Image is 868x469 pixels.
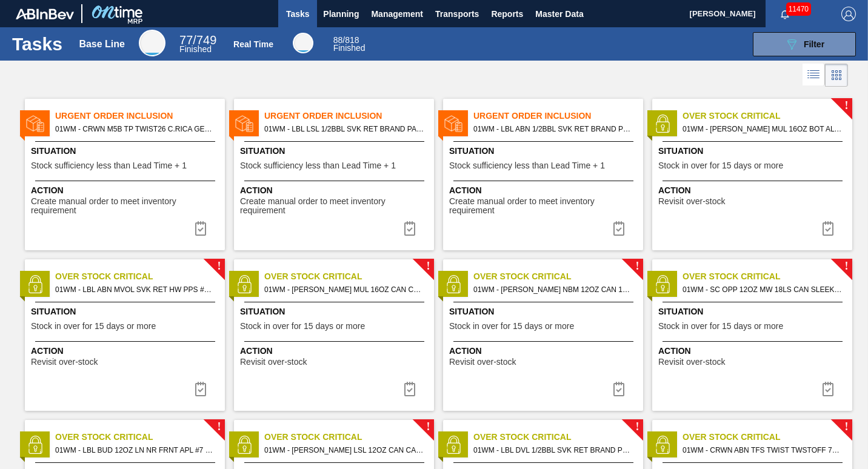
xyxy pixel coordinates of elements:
span: 01WM - CRWN M5B TP TWIST26 C.RICA GEN 0823 TWST [55,122,215,136]
div: Complete task: 6938315 [604,377,633,401]
span: Stock sufficiency less than Lead Time + 1 [449,161,605,170]
span: ! [426,422,430,431]
span: Action [449,345,640,358]
span: Finished [179,44,212,54]
button: icon-task complete [813,377,843,401]
span: Situation [449,305,640,318]
img: status [235,115,253,133]
span: Transports [435,7,479,21]
img: status [444,436,462,454]
span: Over Stock Critical [55,431,225,444]
button: icon-task complete [813,216,843,241]
span: Situation [658,145,849,158]
div: Complete task: 6939003 [604,216,633,241]
img: status [444,115,462,133]
span: Situation [240,145,431,158]
button: Filter [753,32,856,56]
span: Revisit over-stock [240,358,307,367]
button: icon-task complete [604,216,633,241]
div: Real Time [333,36,366,52]
span: Stock sufficiency less than Lead Time + 1 [240,161,396,170]
span: Revisit over-stock [31,358,98,367]
img: icon-task complete [821,382,835,396]
img: status [26,115,44,133]
div: Real Time [293,33,313,53]
span: Planning [323,7,359,21]
div: Complete task: 6938986 [186,216,215,241]
span: Urgent Order Inclusion [473,110,643,122]
span: ! [217,262,221,271]
span: Finished [333,43,366,53]
span: 01WM - LBL ABN 1/2BBL SVK RET BRAND PPS #3 [473,122,633,136]
span: ! [635,262,639,271]
span: Reports [491,7,523,21]
button: icon-task complete [186,216,215,241]
span: Revisit over-stock [449,358,516,367]
span: ! [844,101,848,110]
span: Create manual order to meet inventory requirement [31,197,222,216]
span: 77 [179,33,193,47]
span: Revisit over-stock [658,197,725,206]
span: Create manual order to meet inventory requirement [240,197,431,216]
span: ! [844,262,848,271]
button: icon-task complete [395,216,424,241]
div: Complete task: 6938290 [813,216,843,241]
span: Over Stock Critical [683,270,852,283]
img: status [653,436,672,454]
span: Urgent Order Inclusion [55,110,225,122]
img: status [235,436,253,454]
span: Action [240,345,431,358]
span: Management [371,7,423,21]
span: Urgent Order Inclusion [264,110,434,122]
span: Stock in over for 15 days or more [31,322,156,331]
span: ! [426,262,430,271]
span: Situation [31,305,222,318]
span: Master Data [535,7,583,21]
div: Real Time [233,39,273,49]
span: Action [31,184,222,197]
img: icon-task complete [612,382,626,396]
span: Over Stock Critical [473,270,643,283]
span: Tasks [284,7,311,21]
span: Over Stock Critical [55,270,225,283]
span: Over Stock Critical [473,431,643,444]
span: Action [449,184,640,197]
img: icon-task complete [402,221,417,236]
span: Stock in over for 15 days or more [658,322,783,331]
img: icon-task complete [193,221,208,236]
span: 01WM - SC OPP 12OZ MW 18LS CAN SLEEK CARRIER [683,283,843,296]
span: Over Stock Critical [683,110,852,122]
span: Revisit over-stock [658,358,725,367]
span: 01WM - CRWN ABN TFS TWIST TWSTOFF 75# 2-COLR 1458-H,26 MM [683,444,843,457]
img: status [26,436,44,454]
img: status [26,275,44,293]
span: Action [31,345,222,358]
div: Complete task: 6938293 [186,377,215,401]
img: status [653,115,672,133]
div: List Vision [803,64,825,87]
span: Action [658,345,849,358]
button: icon-task complete [395,377,424,401]
span: Stock in over for 15 days or more [449,322,574,331]
span: 01WM - CARR NBM 12OZ CAN 12/12 CAN PK [473,283,633,296]
span: Stock in over for 15 days or more [240,322,365,331]
span: Situation [240,305,431,318]
img: icon-task complete [193,382,208,396]
span: ! [844,422,848,431]
div: Base Line [79,39,125,50]
span: Filter [804,39,824,49]
span: Situation [31,145,222,158]
span: Over Stock Critical [264,270,434,283]
img: TNhmsLtSVTkK8tSr43FrP2fwEKptu5GPRR3wAAAABJRU5ErkJggg== [16,8,74,19]
img: Logout [841,7,856,21]
span: ! [217,422,221,431]
img: icon-task complete [402,382,417,396]
span: Situation [449,145,640,158]
span: Situation [658,305,849,318]
span: / 818 [333,35,359,45]
img: icon-task complete [821,221,835,236]
span: ! [635,422,639,431]
span: / 749 [179,33,216,47]
span: 01WM - CARR LSL 12OZ CAN CAN PK 12/12 CAN [264,444,424,457]
button: icon-task complete [186,377,215,401]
